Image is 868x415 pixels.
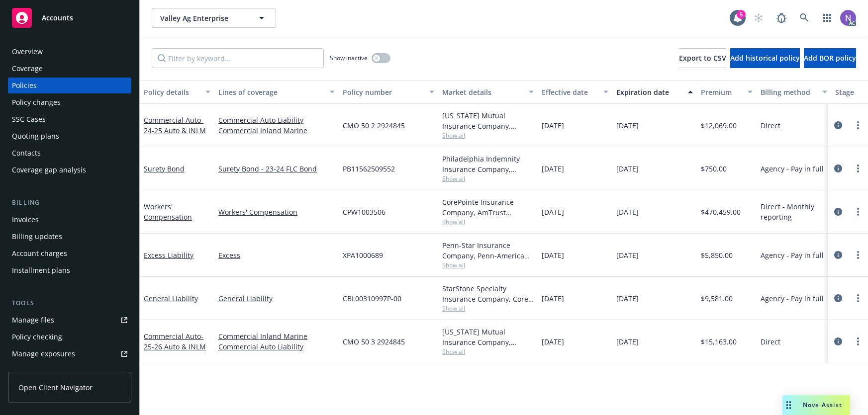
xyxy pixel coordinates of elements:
a: Excess Liability [144,250,193,260]
a: Policy changes [8,94,131,110]
button: Valley Ag Enterprise [152,8,276,28]
span: [DATE] [542,293,564,304]
span: [DATE] [542,120,564,131]
a: circleInformation [832,163,844,174]
span: $750.00 [701,164,727,174]
span: Show all [442,174,534,183]
a: more [852,335,864,347]
span: Show all [442,261,534,269]
a: Commercial Auto [144,332,206,351]
div: Manage certificates [12,363,77,379]
div: Tools [8,298,131,308]
span: [DATE] [616,164,639,174]
span: $9,581.00 [701,293,733,304]
span: $12,069.00 [701,120,737,131]
button: Add historical policy [730,48,800,68]
a: Start snowing [749,8,769,28]
div: Manage files [12,312,54,328]
a: Commercial Auto Liability [218,341,335,352]
span: PB11562509552 [343,164,395,174]
button: Lines of coverage [214,80,339,104]
span: CBL00310997P-00 [343,293,401,304]
a: Workers' Compensation [144,202,192,222]
button: Market details [438,80,538,104]
div: Stage [835,87,866,97]
a: Coverage [8,61,131,77]
a: more [852,119,864,131]
span: Agency - Pay in full [761,164,824,174]
div: Billing updates [12,229,62,245]
div: Policy changes [12,94,61,110]
a: Excess [218,250,335,260]
span: [DATE] [542,164,564,174]
a: Manage certificates [8,363,131,379]
div: StarStone Specialty Insurance Company, Core Specialty, Amwins [442,283,534,304]
span: Valley Ag Enterprise [160,13,246,23]
a: circleInformation [832,249,844,261]
button: Add BOR policy [804,48,856,68]
span: Agency - Pay in full [761,293,824,304]
button: Expiration date [612,80,697,104]
a: Policy checking [8,329,131,345]
a: Commercial Auto [144,115,206,135]
button: Billing method [757,80,831,104]
div: Drag to move [782,395,795,415]
a: Quoting plans [8,128,131,144]
div: Billing method [761,87,816,97]
span: Add historical policy [730,53,800,63]
a: Switch app [817,8,837,28]
div: Policy checking [12,329,62,345]
span: [DATE] [616,207,639,217]
div: Contacts [12,145,41,161]
a: Manage files [8,312,131,328]
span: $470,459.00 [701,207,741,217]
a: Surety Bond - 23-24 FLC Bond [218,164,335,174]
div: Policy details [144,87,199,97]
button: Export to CSV [679,48,726,68]
span: Nova Assist [803,401,842,409]
span: CPW1003506 [343,207,386,217]
a: circleInformation [832,292,844,304]
span: Direct [761,336,780,347]
div: Philadelphia Indemnity Insurance Company, Philadelphia Insurance Companies, Surety1 [442,154,534,174]
span: Accounts [42,14,73,22]
div: CorePointe Insurance Company, AmTrust Financial Services, Risico Insurance Services, Inc. [442,197,534,218]
span: Direct [761,120,780,131]
div: SSC Cases [12,111,46,127]
div: Invoices [12,212,39,228]
a: Invoices [8,212,131,228]
div: Manage exposures [12,346,75,362]
div: Billing [8,198,131,208]
div: Account charges [12,246,67,261]
a: Search [794,8,814,28]
div: Installment plans [12,262,70,278]
span: Open Client Navigator [18,382,93,393]
a: SSC Cases [8,111,131,127]
span: [DATE] [542,336,564,347]
div: Penn-Star Insurance Company, Penn-America Group, Amwins [442,240,534,261]
span: [DATE] [616,120,639,131]
span: Export to CSV [679,53,726,63]
span: Show all [442,347,534,356]
input: Filter by keyword... [152,48,324,68]
span: Add BOR policy [804,53,856,63]
span: [DATE] [542,250,564,260]
span: CMO 50 2 2924845 [343,120,405,131]
div: Policies [12,78,37,93]
div: Market details [442,87,523,97]
a: Policies [8,78,131,93]
a: more [852,292,864,304]
a: Report a Bug [772,8,791,28]
a: Commercial Auto Liability [218,115,335,125]
div: Quoting plans [12,128,59,144]
div: Expiration date [616,87,682,97]
a: Commercial Inland Marine [218,125,335,136]
a: Billing updates [8,229,131,245]
button: Policy number [339,80,438,104]
a: Contacts [8,145,131,161]
a: Coverage gap analysis [8,162,131,178]
a: Surety Bond [144,164,185,173]
a: Manage exposures [8,346,131,362]
span: [DATE] [616,336,639,347]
